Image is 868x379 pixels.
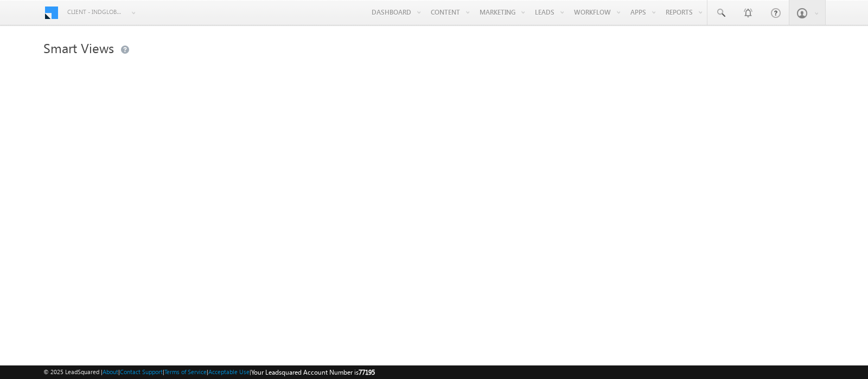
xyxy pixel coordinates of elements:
span: © 2025 LeadSquared | | | | | [43,367,375,377]
a: About [103,368,118,375]
span: Smart Views [43,39,114,56]
span: 77195 [359,368,375,376]
span: Client - indglobal2 (77195) [67,7,124,17]
a: Terms of Service [164,368,207,375]
a: Contact Support [120,368,163,375]
span: Your Leadsquared Account Number is [251,368,375,376]
a: Acceptable Use [208,368,250,375]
